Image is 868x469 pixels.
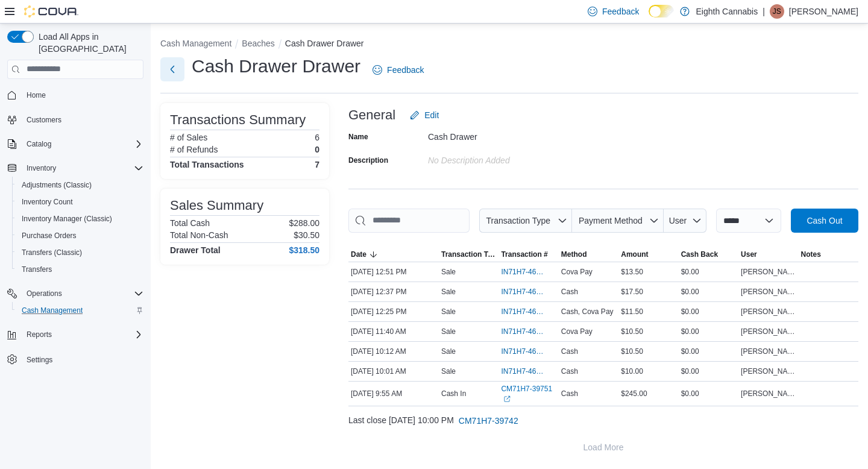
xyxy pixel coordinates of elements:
[27,289,62,298] span: Operations
[348,265,439,279] div: [DATE] 12:51 PM
[17,262,57,277] a: Transfers
[368,58,429,82] a: Feedback
[170,145,218,154] h6: # of Refunds
[441,367,456,376] p: Sale
[561,389,578,398] span: Cash
[679,285,738,299] div: $0.00
[621,327,643,336] span: $10.50
[17,212,117,226] a: Inventory Manager (Classic)
[348,324,439,339] div: [DATE] 11:40 AM
[441,307,456,316] p: Sale
[501,287,544,297] span: IN71H7-461215
[22,286,67,301] button: Operations
[160,37,858,52] nav: An example of EuiBreadcrumbs
[621,389,647,398] span: $245.00
[561,347,578,356] span: Cash
[170,160,244,169] h4: Total Transactions
[348,435,858,459] button: Load More
[12,194,148,210] button: Inventory Count
[22,231,77,241] span: Purchase Orders
[621,287,643,297] span: $17.50
[621,250,648,259] span: Amount
[583,441,624,453] span: Load More
[503,395,511,403] svg: External link
[696,4,758,19] p: Eighth Cannabis
[17,228,143,243] span: Purchase Orders
[561,307,614,316] span: Cash, Cova Pay
[170,245,221,255] h4: Drawer Total
[22,137,56,151] button: Catalog
[621,367,643,376] span: $10.00
[741,367,796,376] span: [PERSON_NAME]
[441,287,456,297] p: Sale
[454,409,523,433] button: CM71H7-39742
[405,103,444,127] button: Edit
[486,216,550,225] span: Transaction Type
[621,347,643,356] span: $10.50
[441,250,496,259] span: Transaction Type
[348,386,439,401] div: [DATE] 9:55 AM
[12,210,148,227] button: Inventory Manager (Classic)
[348,285,439,299] div: [DATE] 12:37 PM
[679,247,738,262] button: Cash Back
[441,327,456,336] p: Sale
[679,364,738,379] div: $0.00
[428,151,590,165] div: No Description added
[17,303,87,318] a: Cash Management
[12,261,148,278] button: Transfers
[348,364,439,379] div: [DATE] 10:01 AM
[27,115,61,125] span: Customers
[22,180,92,190] span: Adjustments (Classic)
[763,4,765,19] p: |
[2,136,148,153] button: Catalog
[285,39,364,48] button: Cash Drawer Drawer
[22,248,82,257] span: Transfers (Classic)
[22,327,57,342] button: Reports
[22,327,143,342] span: Reports
[294,230,319,240] p: $30.50
[27,355,52,365] span: Settings
[428,127,590,142] div: Cash Drawer
[799,247,858,262] button: Notes
[170,198,263,213] h3: Sales Summary
[348,409,858,433] div: Last close [DATE] 10:00 PM
[348,108,395,122] h3: General
[12,244,148,261] button: Transfers (Classic)
[17,262,143,277] span: Transfers
[679,265,738,279] div: $0.00
[791,209,858,233] button: Cash Out
[770,4,784,19] div: Janae Smiley-Lewis
[621,307,643,316] span: $11.50
[669,216,687,225] span: User
[160,57,184,81] button: Next
[170,113,306,127] h3: Transactions Summary
[561,327,593,336] span: Cova Pay
[501,347,544,356] span: IN71H7-461128
[387,64,424,76] span: Feedback
[501,250,547,259] span: Transaction #
[12,227,148,244] button: Purchase Orders
[738,247,798,262] button: User
[789,4,858,19] p: [PERSON_NAME]
[170,133,207,142] h6: # of Sales
[2,86,148,104] button: Home
[602,5,639,17] span: Feedback
[17,303,143,318] span: Cash Management
[501,384,556,403] a: CM71H7-39751External link
[501,267,544,277] span: IN71H7-461224
[561,367,578,376] span: Cash
[289,245,319,255] h4: $318.50
[24,5,78,17] img: Cova
[561,287,578,297] span: Cash
[501,304,556,319] button: IN71H7-461206
[348,304,439,319] div: [DATE] 12:25 PM
[315,160,319,169] h4: 7
[424,109,439,121] span: Edit
[679,386,738,401] div: $0.00
[22,88,51,102] a: Home
[501,307,544,316] span: IN71H7-461206
[242,39,274,48] button: Beaches
[741,327,796,336] span: [PERSON_NAME]
[501,285,556,299] button: IN71H7-461215
[664,209,706,233] button: User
